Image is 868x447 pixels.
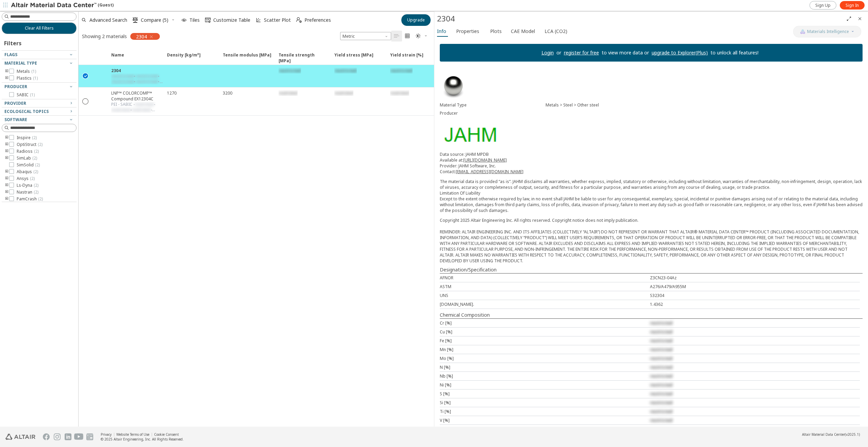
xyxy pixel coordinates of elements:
[89,18,127,22] span: Advanced Search
[2,59,77,67] button: Material Type
[416,33,421,39] i: 
[650,284,860,289] div: A276/A479/A955M
[440,72,467,100] img: Material Type Image
[334,68,357,73] span: restricted
[111,107,130,113] span: restricted
[189,18,200,22] span: Tiles
[2,99,77,107] button: Provider
[440,293,650,298] div: UNS
[440,355,650,361] div: Mo [%]
[807,29,849,34] span: Materials Intelligence
[802,432,860,437] div: (v2025.1)
[650,400,672,405] span: restricted
[296,17,302,23] i: 
[279,52,328,64] span: Tensile strength [MPa]
[17,183,38,188] span: Ls-Dyna
[2,107,77,116] button: Ecological Topics
[391,31,402,42] button: Table View
[274,52,330,64] span: Tensile strength [MPa]
[440,320,650,326] div: Cr [%]
[135,79,158,84] span: restricted
[92,52,107,64] span: Expand
[163,52,219,64] span: Density [kg/m³]
[17,135,37,140] span: Inspire
[304,18,331,22] span: Preferences
[4,135,9,140] i: toogle group
[205,17,211,23] i: 
[167,90,177,96] div: 1270
[4,52,17,57] span: Flags
[650,320,672,326] span: restricted
[213,18,250,22] span: Customize Table
[4,189,9,195] i: toogle group
[17,149,39,154] span: Radioss
[650,275,860,281] div: Z3CN23-04Az
[390,52,423,64] span: Yield strain [%]
[2,51,77,59] button: Flags
[101,432,112,437] a: Privacy
[279,90,298,96] span: restricted
[386,52,442,64] span: Yield strain [%]
[4,109,49,114] span: Ecological Topics
[83,72,89,79] i: 
[17,189,38,195] span: Nastran
[4,60,37,66] span: Material Type
[650,301,860,307] div: 1.4362
[844,13,854,24] button: Full Screen
[330,52,386,64] span: Yield stress [MPa]
[650,293,860,298] div: S32304
[541,49,554,56] a: Login
[394,33,399,39] i: 
[650,347,672,352] span: restricted
[650,329,672,335] span: restricted
[4,176,9,181] i: toogle group
[440,102,546,108] div: Material Type
[456,169,523,175] a: [EMAIL_ADDRESS][DOMAIN_NAME]
[652,49,708,56] a: upgrade to Explorer(Plus)
[440,391,650,397] div: S [%]
[30,176,35,181] span: ( 2 )
[33,169,38,175] span: ( 2 )
[650,391,672,397] span: restricted
[133,17,138,23] i: 
[223,52,271,64] span: Tensile modulus [MPa]
[17,169,38,175] span: Abaqus
[440,364,650,370] div: N [%]
[32,155,37,161] span: ( 2 )
[405,33,410,39] i: 
[650,417,672,423] span: restricted
[17,162,40,168] span: SimSolid
[440,347,650,352] div: Mn [%]
[650,338,672,344] span: restricted
[802,432,845,437] span: Altair Material Data Center
[440,275,650,281] div: AFNOR
[11,2,114,9] div: (Guest)
[4,100,26,106] span: Provider
[650,364,672,370] span: restricted
[17,196,43,202] span: PamCrash
[440,417,650,423] div: V [%]
[554,49,564,56] p: or
[440,338,650,344] div: Fe [%]
[650,373,672,379] span: restricted
[440,266,863,273] div: Designation/Specification
[141,18,168,22] span: Compare (5)
[111,90,163,102] div: LNP™ COLORCOMP™ Compound EX12304C
[4,69,9,74] i: toogle group
[279,68,301,73] span: restricted
[154,432,179,437] a: Cookie Consent
[815,3,831,8] span: Sign Up
[340,32,391,40] span: Metric
[650,355,672,361] span: restricted
[132,112,151,118] span: restricted
[33,75,38,81] span: ( 1 )
[34,182,38,188] span: ( 2 )
[82,33,127,39] div: Showing 2 materials
[4,84,27,89] span: Producer
[4,117,27,122] span: Software
[34,148,39,154] span: ( 2 )
[132,107,151,113] span: restricted
[4,142,9,147] i: toogle group
[4,169,9,175] i: toogle group
[101,437,184,442] div: © 2025 Altair Engineering, Inc. All Rights Reserved.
